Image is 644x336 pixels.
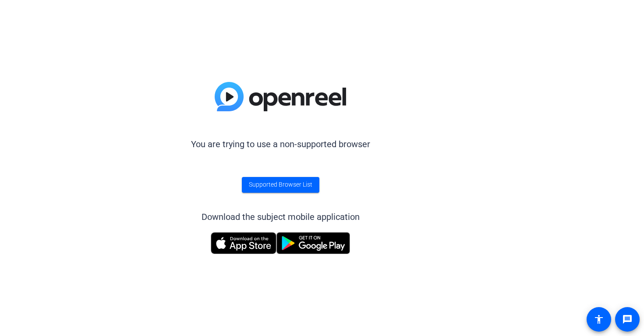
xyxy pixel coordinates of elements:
[215,82,346,111] img: blue-gradient.svg
[211,232,276,254] img: Download on the App Store
[202,210,360,223] div: Download the subject mobile application
[191,138,370,151] p: You are trying to use a non-supported browser
[242,177,319,193] a: Supported Browser List
[594,314,604,325] mat-icon: accessibility
[276,232,350,254] img: Get it on Google Play
[249,180,312,189] span: Supported Browser List
[622,314,633,325] mat-icon: message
